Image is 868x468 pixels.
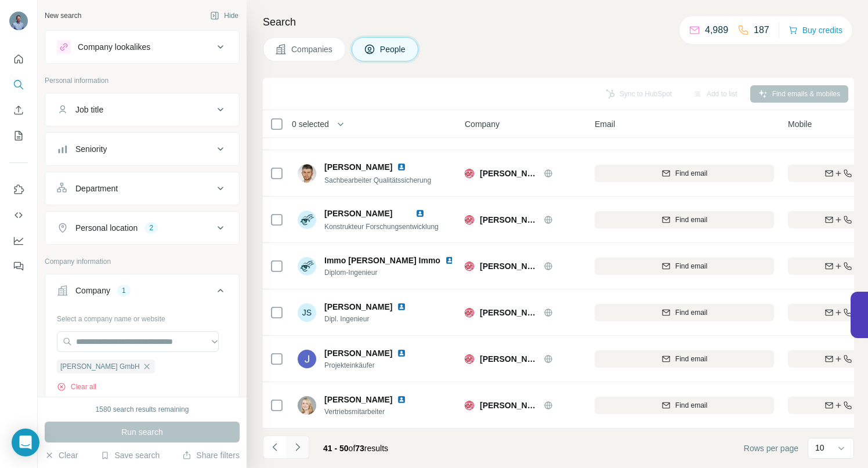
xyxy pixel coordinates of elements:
[815,442,824,454] p: 10
[480,400,538,411] span: [PERSON_NAME] GmbH
[324,347,392,359] span: [PERSON_NAME]
[100,449,160,461] button: Save search
[465,169,474,178] img: Logo of Möhlenhoff GmbH
[9,256,28,277] button: Feedback
[595,118,615,130] span: Email
[480,214,538,226] span: [PERSON_NAME] GmbH
[298,164,316,183] img: Avatar
[45,135,239,163] button: Seniority
[263,14,854,30] h4: Search
[595,257,774,275] button: Find email
[595,165,774,182] button: Find email
[465,401,474,410] img: Logo of Möhlenhoff GmbH
[45,449,78,461] button: Clear
[9,179,28,200] button: Use Surfe on LinkedIn
[355,444,364,453] span: 73
[465,262,474,271] img: Logo of Möhlenhoff GmbH
[324,394,392,405] span: [PERSON_NAME]
[324,360,420,371] span: Projekteinkäufer
[675,168,707,179] span: Find email
[291,43,334,55] span: Companies
[60,361,140,372] span: [PERSON_NAME] GmbH
[298,211,316,229] img: Avatar
[45,175,239,202] button: Department
[286,436,309,459] button: Navigate to next page
[595,397,774,414] button: Find email
[675,215,707,225] span: Find email
[298,257,316,275] img: Avatar
[324,407,420,417] span: Vertriebsmitarbeiter
[445,256,454,265] img: LinkedIn logo
[75,143,107,155] div: Seniority
[263,436,286,459] button: Navigate to previous page
[595,304,774,321] button: Find email
[789,22,842,38] button: Buy credits
[45,33,239,61] button: Company lookalikes
[705,23,728,37] p: 4,989
[324,176,431,184] span: Sachbearbeiter Qualitätssicherung
[465,354,474,364] img: Logo of Möhlenhoff GmbH
[298,396,316,415] img: Avatar
[9,74,28,95] button: Search
[298,303,316,322] div: JS
[324,161,392,173] span: [PERSON_NAME]
[9,100,28,121] button: Enrich CSV
[78,41,150,53] div: Company lookalikes
[415,209,425,218] img: LinkedIn logo
[117,285,131,296] div: 1
[397,162,406,172] img: LinkedIn logo
[9,12,28,30] img: Avatar
[323,444,388,453] span: results
[182,449,240,461] button: Share filters
[788,118,812,130] span: Mobile
[298,350,316,368] img: Avatar
[9,230,28,251] button: Dashboard
[323,444,349,453] span: 41 - 50
[324,314,420,324] span: Dipl. Ingenieur
[675,400,707,411] span: Find email
[45,277,239,309] button: Company1
[480,168,538,179] span: [PERSON_NAME] GmbH
[397,302,406,311] img: LinkedIn logo
[12,429,39,456] div: Open Intercom Messenger
[75,104,103,115] div: Job title
[202,7,247,24] button: Hide
[675,307,707,318] span: Find email
[675,261,707,271] span: Find email
[324,255,440,266] span: Immo [PERSON_NAME] Immo
[57,382,96,392] button: Clear all
[397,395,406,404] img: LinkedIn logo
[75,183,118,194] div: Department
[595,211,774,228] button: Find email
[380,43,407,55] span: People
[45,96,239,124] button: Job title
[324,223,439,231] span: Konstrukteur Forschungsentwicklung
[75,285,110,296] div: Company
[45,256,240,267] p: Company information
[144,223,158,233] div: 2
[465,308,474,317] img: Logo of Möhlenhoff GmbH
[96,404,189,415] div: 1580 search results remaining
[480,353,538,365] span: [PERSON_NAME] GmbH
[57,309,227,324] div: Select a company name or website
[9,49,28,70] button: Quick start
[465,118,500,130] span: Company
[324,209,392,218] span: [PERSON_NAME]
[754,23,769,37] p: 187
[744,442,798,454] span: Rows per page
[480,260,538,272] span: [PERSON_NAME] GmbH
[45,214,239,242] button: Personal location2
[9,205,28,226] button: Use Surfe API
[465,215,474,224] img: Logo of Möhlenhoff GmbH
[324,301,392,313] span: [PERSON_NAME]
[75,222,138,234] div: Personal location
[9,125,28,146] button: My lists
[45,75,240,86] p: Personal information
[480,307,538,318] span: [PERSON_NAME] GmbH
[349,444,356,453] span: of
[45,10,81,21] div: New search
[675,354,707,364] span: Find email
[595,350,774,368] button: Find email
[292,118,329,130] span: 0 selected
[397,349,406,358] img: LinkedIn logo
